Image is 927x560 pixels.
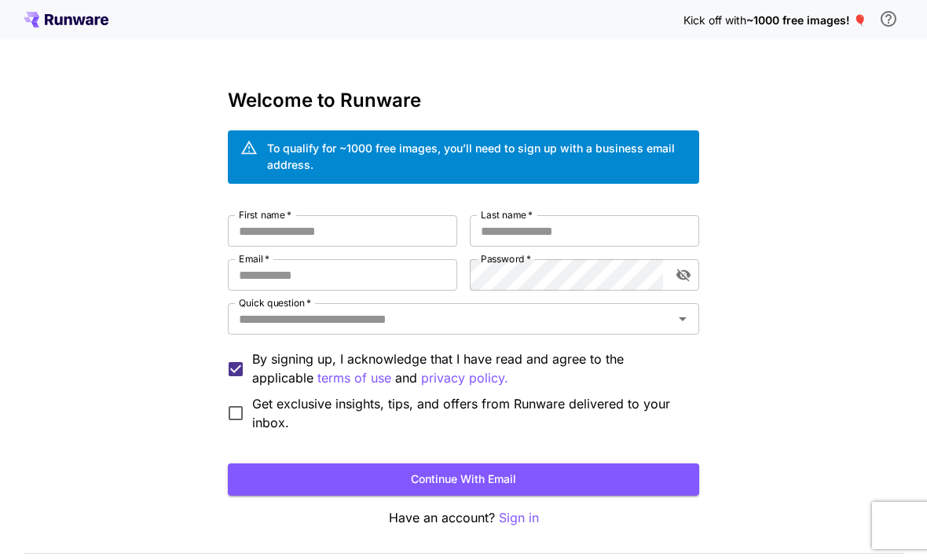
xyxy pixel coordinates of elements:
button: In order to qualify for free credit, you need to sign up with a business email address and click ... [873,3,904,35]
label: Last name [481,208,533,221]
label: Password [481,252,531,265]
div: To qualify for ~1000 free images, you’ll need to sign up with a business email address. [267,140,687,173]
span: ~1000 free images! 🎈 [746,13,867,27]
button: toggle password visibility [669,261,698,289]
p: privacy policy. [421,368,508,388]
p: terms of use [317,368,391,388]
h3: Welcome to Runware [228,90,699,112]
button: Sign in [499,508,539,528]
p: By signing up, I acknowledge that I have read and agree to the applicable and [252,350,687,388]
span: Kick off with [683,13,746,27]
button: By signing up, I acknowledge that I have read and agree to the applicable terms of use and [421,368,508,388]
button: Continue with email [228,463,699,496]
p: Have an account? [228,508,699,528]
span: Get exclusive insights, tips, and offers from Runware delivered to your inbox. [252,394,687,432]
button: By signing up, I acknowledge that I have read and agree to the applicable and privacy policy. [317,368,391,388]
label: Quick question [239,296,311,309]
label: Email [239,252,269,265]
button: Open [672,308,694,330]
label: First name [239,208,291,221]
